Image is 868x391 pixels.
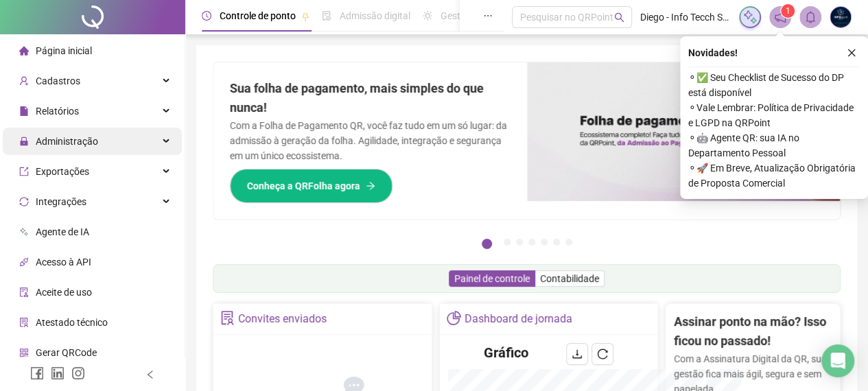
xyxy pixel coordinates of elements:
span: Administração [36,136,98,147]
span: Relatórios [36,106,79,117]
span: linkedin [51,366,64,380]
span: Contabilidade [540,273,599,284]
span: notification [774,11,786,23]
span: instagram [71,366,85,380]
sup: 1 [781,4,795,18]
h2: Sua folha de pagamento, mais simples do que nunca! [230,79,511,118]
span: 1 [786,6,790,16]
span: Diego - Info Tecch Soluções Corporativa em T.I [640,10,731,25]
span: Atestado técnico [36,317,108,328]
h4: Gráfico [484,343,528,362]
img: 5142 [830,7,851,27]
h2: Assinar ponto na mão? Isso ficou no passado! [674,312,832,351]
div: Open Intercom Messenger [821,344,854,377]
span: ⚬ 🚀 Em Breve, Atualização Obrigatória de Proposta Comercial [688,161,860,191]
span: sync [19,197,29,206]
img: banner%2F8d14a306-6205-4263-8e5b-06e9a85ad873.png [527,62,841,201]
span: ⚬ Vale Lembrar: Política de Privacidade e LGPD na QRPoint [688,100,860,130]
span: user-add [19,76,29,86]
div: Convites enviados [238,307,327,331]
span: Agente de IA [36,226,89,237]
span: home [19,46,29,56]
span: Admissão digital [340,10,410,21]
img: sparkle-icon.fc2bf0ac1784a2077858766a79e2daf3.svg [742,10,758,25]
span: Gestão de férias [441,10,510,21]
button: 5 [541,239,548,246]
button: 4 [528,239,535,246]
span: Painel de controle [454,273,530,284]
span: facebook [30,366,44,380]
span: export [19,167,29,176]
span: ellipsis [483,11,493,21]
span: file-done [322,11,331,21]
span: Página inicial [36,45,92,56]
span: file [19,106,29,116]
span: solution [19,318,29,327]
span: close [847,48,856,58]
span: Controle de ponto [220,10,296,21]
span: reload [597,348,608,359]
span: Novidades ! [688,45,738,60]
span: bell [804,11,817,23]
p: Com a Folha de Pagamento QR, você faz tudo em um só lugar: da admissão à geração da folha. Agilid... [230,118,511,163]
button: Conheça a QRFolha agora [230,169,392,203]
span: download [572,348,583,359]
span: Aceite de uso [36,287,92,298]
span: search [614,12,624,23]
button: 2 [504,239,511,246]
span: Integrações [36,196,86,207]
span: clock-circle [202,11,211,21]
span: lock [19,137,29,146]
span: ⚬ 🤖 Agente QR: sua IA no Departamento Pessoal [688,130,860,161]
button: 7 [565,239,572,246]
span: left [145,370,155,379]
span: Conheça a QRFolha agora [247,178,360,193]
span: Acesso à API [36,257,91,268]
span: audit [19,287,29,297]
button: 6 [553,239,560,246]
span: api [19,257,29,267]
span: Gerar QRCode [36,347,97,358]
span: Exportações [36,166,89,177]
div: Dashboard de jornada [465,307,572,331]
span: Cadastros [36,75,80,86]
button: 3 [516,239,523,246]
span: arrow-right [366,181,375,191]
span: sun [423,11,432,21]
span: qrcode [19,348,29,357]
span: solution [220,311,235,325]
span: pie-chart [447,311,461,325]
button: 1 [482,239,492,249]
span: pushpin [301,12,309,21]
span: ⚬ ✅ Seu Checklist de Sucesso do DP está disponível [688,70,860,100]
